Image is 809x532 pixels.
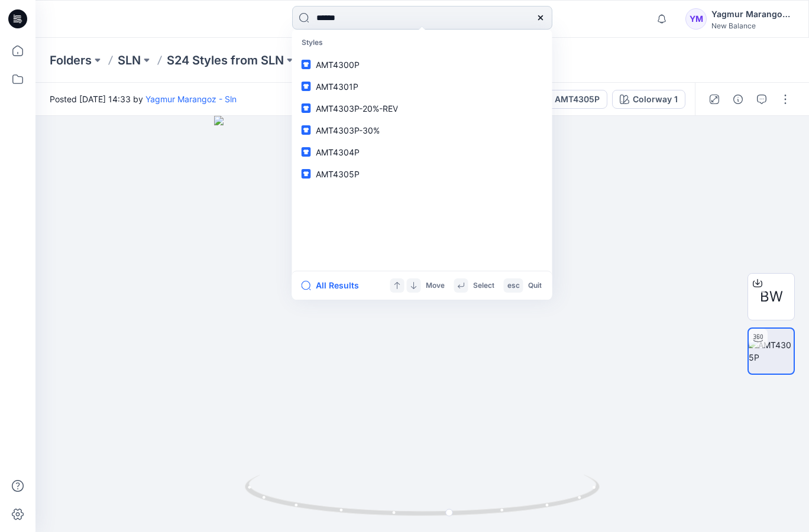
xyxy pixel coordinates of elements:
p: Select [473,280,494,292]
span: AMT4303P-30% [316,125,380,135]
button: All Results [302,278,367,293]
span: AMT4304P [316,147,360,157]
a: AMT4303P-20%-REV [295,98,550,119]
a: AMT4301P [295,76,550,98]
div: AMT4305P [555,93,600,106]
span: AMT4300P [316,60,360,70]
p: Styles [295,32,550,54]
div: YM [685,8,707,30]
span: AMT4301P [316,82,358,92]
p: esc [507,280,520,292]
span: AMT4305P [316,169,360,179]
a: S24 Styles from SLN [167,52,284,69]
a: AMT4304P [295,141,550,163]
div: Colorway 1 [633,93,678,106]
img: AMT4305P [749,339,794,364]
p: Move [426,280,445,292]
a: Yagmur Marangoz - Sln [145,94,237,104]
a: Folders [50,52,92,69]
p: Quit [528,280,542,292]
div: Yagmur Marangoz - Sln [711,7,794,21]
a: AMT4305P [295,163,550,185]
a: AMT4303P-30% [295,119,550,141]
span: BW [760,286,783,307]
div: New Balance [711,21,794,30]
button: Details [729,90,747,109]
button: Colorway 1 [612,90,685,109]
button: AMT4305P [534,90,607,109]
a: AMT4300P [295,54,550,76]
a: SLN [118,52,141,69]
span: Posted [DATE] 14:33 by [50,93,237,105]
span: AMT4303P-20%-REV [316,103,398,113]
